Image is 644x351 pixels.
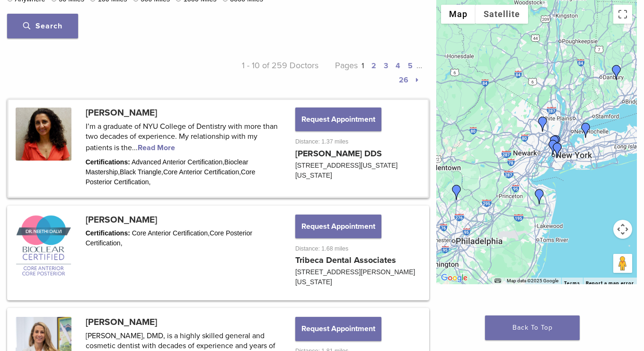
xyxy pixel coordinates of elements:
[613,5,632,24] button: Toggle fullscreen view
[371,61,376,71] a: 2
[564,280,580,286] a: Terms (opens in new tab)
[439,272,470,284] a: Open this area in Google Maps (opens a new window)
[408,61,413,71] a: 5
[416,60,422,71] span: …
[476,5,528,24] button: Show satellite imagery
[441,5,476,24] button: Show street map
[295,108,381,131] button: Request Appointment
[547,135,562,151] div: Dr. Nina Kiani
[609,65,624,80] div: Dr. Ratna Vedullapalli
[295,215,381,238] button: Request Appointment
[586,280,634,286] a: Report a map error
[507,278,558,283] span: Map data ©2025 Google
[613,254,632,273] button: Drag Pegman onto the map to open Street View
[295,317,381,341] button: Request Appointment
[494,278,501,284] button: Keyboard shortcuts
[439,272,470,284] img: Google
[532,189,547,204] div: Dr. Dilini Peiris
[485,315,580,340] a: Back To Top
[449,185,464,200] div: Dr. Robert Scarazzo
[396,61,400,71] a: 4
[384,61,388,71] a: 3
[546,140,561,155] div: Dr. Neethi Dalvi
[215,58,318,87] p: 1 - 10 of 259 Doctors
[550,143,565,158] div: Dr. Sara Shahi
[399,75,408,85] a: 26
[578,123,593,138] div: Dr. Chitvan Gupta
[23,21,62,31] span: Search
[362,61,364,71] a: 1
[548,135,564,150] div: Dr. Julie Hassid
[535,117,550,132] div: Dr. Alejandra Sanchez
[7,14,78,38] button: Search
[613,220,632,239] button: Map camera controls
[318,58,422,87] p: Pages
